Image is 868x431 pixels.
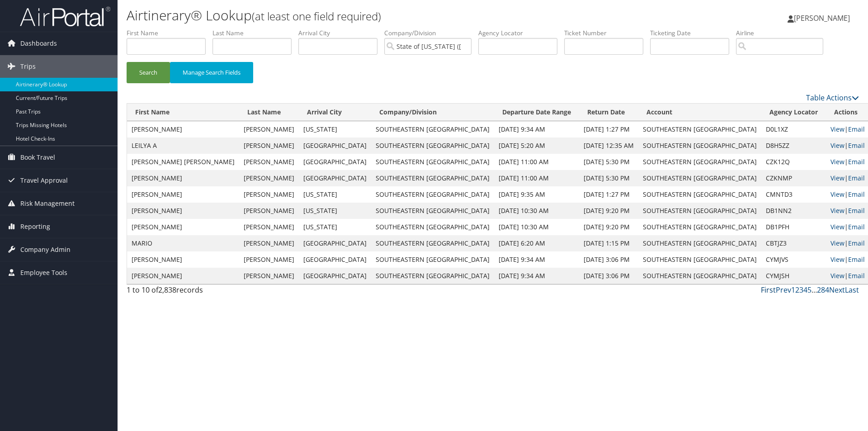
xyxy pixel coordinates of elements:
[299,251,371,268] td: [GEOGRAPHIC_DATA]
[20,32,57,55] span: Dashboards
[20,55,36,78] span: Trips
[579,137,638,154] td: [DATE] 12:35 AM
[638,235,761,251] td: SOUTHEASTERN [GEOGRAPHIC_DATA]
[127,121,239,137] td: [PERSON_NAME]
[761,121,826,137] td: D0L1XZ
[638,251,761,268] td: SOUTHEASTERN [GEOGRAPHIC_DATA]
[371,137,494,154] td: SOUTHEASTERN [GEOGRAPHIC_DATA]
[299,137,371,154] td: [GEOGRAPHIC_DATA]
[239,203,299,219] td: [PERSON_NAME]
[20,238,71,261] span: Company Admin
[299,219,371,235] td: [US_STATE]
[299,104,371,121] th: Arrival City: activate to sort column ascending
[494,170,579,186] td: [DATE] 11:00 AM
[239,268,299,284] td: [PERSON_NAME]
[776,285,791,295] a: Prev
[848,271,865,280] a: Email
[848,174,865,182] a: Email
[848,206,865,215] a: Email
[239,137,299,154] td: [PERSON_NAME]
[494,235,579,251] td: [DATE] 6:20 AM
[761,285,776,295] a: First
[371,268,494,284] td: SOUTHEASTERN [GEOGRAPHIC_DATA]
[371,219,494,235] td: SOUTHEASTERN [GEOGRAPHIC_DATA]
[638,203,761,219] td: SOUTHEASTERN [GEOGRAPHIC_DATA]
[830,174,844,182] a: View
[170,62,253,83] button: Manage Search Fields
[788,5,859,32] a: [PERSON_NAME]
[252,9,381,24] small: (at least one field required)
[845,285,859,295] a: Last
[761,219,826,235] td: DB1PFH
[638,268,761,284] td: SOUTHEASTERN [GEOGRAPHIC_DATA]
[371,186,494,203] td: SOUTHEASTERN [GEOGRAPHIC_DATA]
[579,219,638,235] td: [DATE] 9:20 PM
[20,261,67,284] span: Employee Tools
[299,235,371,251] td: [GEOGRAPHIC_DATA]
[127,235,239,251] td: MARIO
[20,169,68,192] span: Travel Approval
[127,28,212,38] label: First Name
[848,157,865,166] a: Email
[638,104,761,121] th: Account: activate to sort column ascending
[579,104,638,121] th: Return Date: activate to sort column ascending
[638,137,761,154] td: SOUTHEASTERN [GEOGRAPHIC_DATA]
[127,268,239,284] td: [PERSON_NAME]
[127,251,239,268] td: [PERSON_NAME]
[638,170,761,186] td: SOUTHEASTERN [GEOGRAPHIC_DATA]
[579,203,638,219] td: [DATE] 9:20 PM
[371,170,494,186] td: SOUTHEASTERN [GEOGRAPHIC_DATA]
[579,251,638,268] td: [DATE] 3:06 PM
[127,219,239,235] td: [PERSON_NAME]
[239,251,299,268] td: [PERSON_NAME]
[761,186,826,203] td: CMNTD3
[20,192,75,215] span: Risk Management
[299,203,371,219] td: [US_STATE]
[127,170,239,186] td: [PERSON_NAME]
[494,186,579,203] td: [DATE] 9:35 AM
[830,271,844,280] a: View
[299,121,371,137] td: [US_STATE]
[20,6,110,27] img: airportal-logo.png
[371,235,494,251] td: SOUTHEASTERN [GEOGRAPHIC_DATA]
[127,104,239,121] th: First Name: activate to sort column ascending
[761,251,826,268] td: CYMJVS
[20,146,55,169] span: Book Travel
[371,154,494,170] td: SOUTHEASTERN [GEOGRAPHIC_DATA]
[239,154,299,170] td: [PERSON_NAME]
[638,121,761,137] td: SOUTHEASTERN [GEOGRAPHIC_DATA]
[830,157,844,166] a: View
[736,28,830,38] label: Airline
[239,121,299,137] td: [PERSON_NAME]
[638,154,761,170] td: SOUTHEASTERN [GEOGRAPHIC_DATA]
[803,285,807,295] a: 4
[239,235,299,251] td: [PERSON_NAME]
[127,284,300,300] div: 1 to 10 of records
[848,190,865,199] a: Email
[127,186,239,203] td: [PERSON_NAME]
[830,223,844,231] a: View
[564,28,650,38] label: Ticket Number
[239,186,299,203] td: [PERSON_NAME]
[384,28,478,38] label: Company/Division
[127,203,239,219] td: [PERSON_NAME]
[494,219,579,235] td: [DATE] 10:30 AM
[579,121,638,137] td: [DATE] 1:27 PM
[127,154,239,170] td: [PERSON_NAME] [PERSON_NAME]
[127,137,239,154] td: LEILYA A
[20,215,50,238] span: Reporting
[239,219,299,235] td: [PERSON_NAME]
[848,125,865,133] a: Email
[848,255,865,264] a: Email
[830,206,844,215] a: View
[239,170,299,186] td: [PERSON_NAME]
[299,154,371,170] td: [GEOGRAPHIC_DATA]
[478,28,564,38] label: Agency Locator
[794,13,850,23] span: [PERSON_NAME]
[791,285,795,295] a: 1
[239,104,299,121] th: Last Name: activate to sort column ascending
[761,137,826,154] td: D8H5ZZ
[127,62,170,83] button: Search
[638,186,761,203] td: SOUTHEASTERN [GEOGRAPHIC_DATA]
[761,268,826,284] td: CYMJSH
